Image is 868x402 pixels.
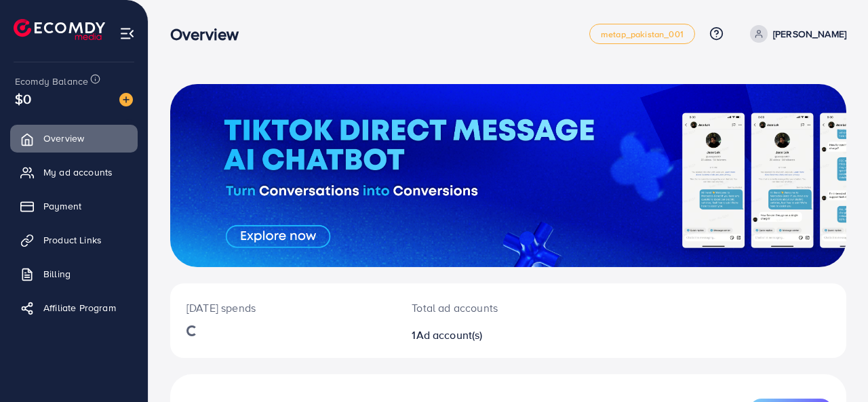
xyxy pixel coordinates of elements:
img: image [119,93,133,106]
span: Product Links [43,233,102,247]
a: My ad accounts [10,159,138,186]
span: metap_pakistan_001 [601,30,684,39]
span: Ad account(s) [416,327,483,342]
p: [DATE] spends [186,300,379,316]
a: metap_pakistan_001 [589,24,695,44]
span: Affiliate Program [43,301,116,315]
span: Overview [43,132,84,145]
a: Billing [10,260,138,287]
a: [PERSON_NAME] [745,25,846,43]
span: Billing [43,267,71,281]
a: Payment [10,193,138,220]
span: Payment [43,199,81,213]
span: $0 [15,89,31,108]
a: Overview [10,125,138,152]
a: Product Links [10,226,138,254]
img: logo [14,19,105,40]
p: [PERSON_NAME] [773,26,846,42]
p: Total ad accounts [412,300,548,316]
h3: Overview [170,24,250,44]
a: Affiliate Program [10,294,138,321]
img: menu [119,26,135,41]
h2: 1 [412,329,548,342]
span: Ecomdy Balance [15,75,88,88]
span: My ad accounts [43,165,113,179]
